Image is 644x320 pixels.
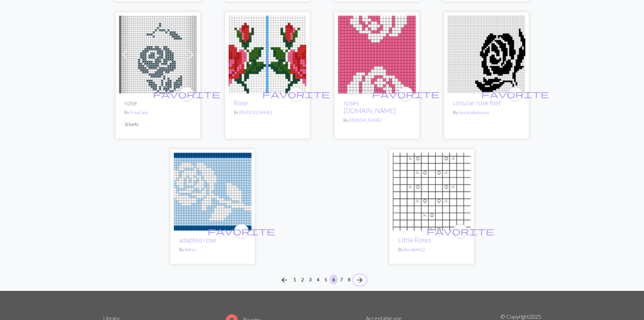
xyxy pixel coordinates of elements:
button: favourite [179,87,194,102]
span: favorite [372,89,439,99]
a: adapted rose [174,188,252,194]
button: 6 [330,275,338,284]
h2: rose [124,99,191,107]
img: adapted rose [174,153,252,231]
button: 3 [306,275,314,284]
button: 8 [345,275,353,284]
img: roses eleej.org [338,16,416,93]
p: By [179,247,246,253]
p: By [453,109,520,116]
span: favorite [262,89,330,99]
a: FrauCaos [130,110,148,115]
p: By [343,117,410,124]
p: By [234,109,301,116]
nav: Page navigation [278,275,366,285]
a: Rose [234,99,248,107]
button: 2 [299,275,307,284]
a: adapted rose [179,236,216,244]
a: roses eleej.org [338,50,416,57]
a: Little Roses [393,188,471,194]
a: [PERSON_NAME] [349,118,381,123]
button: favourite [289,87,304,102]
button: favourite [234,224,249,239]
a: Rose [229,50,306,57]
i: favourite [372,87,439,101]
i: favourite [481,87,549,101]
img: rose [119,16,197,93]
button: favourite [453,224,468,239]
i: Previous [280,276,288,284]
a: rose [119,50,197,57]
a: circular rose filet [453,99,501,107]
i: favourite [427,225,494,238]
a: roses [DOMAIN_NAME] [343,99,396,114]
button: 4 [314,275,322,284]
button: Previous [278,275,291,285]
p: 2 charts [124,121,191,128]
span: favorite [153,89,220,99]
a: Little Roses [398,236,431,244]
a: helrav [185,247,196,252]
button: 7 [337,275,345,284]
button: Next [353,275,366,285]
button: 1 [291,275,299,284]
p: By [398,247,465,253]
i: favourite [262,87,330,101]
span: arrow_back [280,275,288,285]
span: arrow_forward [356,275,364,285]
a: murasakinoryuu [458,110,489,115]
a: [PERSON_NAME] [239,110,272,115]
span: favorite [208,226,275,236]
button: 5 [322,275,330,284]
span: favorite [481,89,549,99]
img: Rose [229,16,306,93]
i: Next [356,276,364,284]
button: favourite [508,87,523,102]
i: favourite [208,225,275,238]
a: khunter012 [404,247,425,252]
a: circular rose filet [448,50,525,57]
span: favorite [427,226,494,236]
img: circular rose filet [448,16,525,93]
i: favourite [153,87,220,101]
p: By [124,109,191,116]
button: favourite [398,87,413,102]
img: Little Roses [393,153,471,231]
